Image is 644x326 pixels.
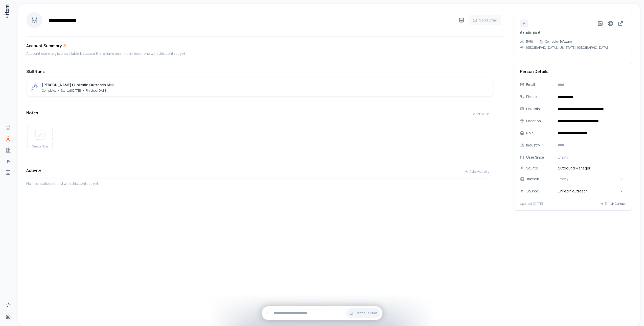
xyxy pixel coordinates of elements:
[3,156,13,166] a: Deals
[4,4,9,18] img: Item Brain Logo
[262,306,382,320] div: Continue Chat
[85,88,107,93] span: Finished [DATE]
[526,94,554,99] div: Phone
[31,83,39,91] img: outbound
[42,88,57,93] span: Completed
[556,165,626,171] span: Outbound Manager
[600,199,626,208] button: Enrich Contact
[58,88,60,93] span: •
[520,68,626,74] h3: Person Details
[520,19,528,28] div: A
[32,144,48,148] span: Create Note
[26,181,493,186] p: No interactions found with this contact yet.
[82,88,84,93] span: •
[526,46,608,50] p: [GEOGRAPHIC_DATA], [US_STATE], [GEOGRAPHIC_DATA]
[526,82,554,87] div: Email
[526,188,559,194] div: Source
[558,155,568,160] span: Empty
[526,40,533,44] p: 11-50
[3,145,13,155] a: Companies
[467,111,489,116] div: Add Note
[346,308,380,318] button: Continue Chat
[27,125,53,150] button: create noteCreate Note
[526,165,554,171] div: Source
[520,30,541,35] a: Akadimia Ai
[526,118,554,124] div: Location
[26,110,38,116] h3: Notes
[3,300,13,310] a: Activity
[3,312,13,322] a: Settings
[556,153,626,161] button: Empty
[61,88,81,93] span: Started [DATE]
[42,82,114,88] div: [PERSON_NAME] | LinkedIn Outreach Skill
[558,177,568,182] span: Empty
[355,311,377,315] span: Continue Chat
[526,176,559,182] div: linkedin
[26,167,41,173] h3: Activity
[520,202,543,206] p: Updated: [DATE]
[526,142,554,148] div: Industry
[26,43,62,49] h3: Account Summary
[526,155,554,160] div: User Since
[34,129,46,140] img: create note
[526,106,554,112] div: LinkedIn
[26,51,493,56] div: Account summary is unavailable because there have been no interactions with this contact yet.
[526,130,554,136] div: Role
[3,134,13,144] a: People
[463,109,493,119] button: Add Note
[3,123,13,133] a: Home
[26,68,493,74] h3: Skill Runs
[460,166,493,177] button: Add Activity
[26,12,42,28] div: M
[545,40,572,44] p: Computer Software
[556,175,626,183] button: Empty
[3,167,13,177] a: Agents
